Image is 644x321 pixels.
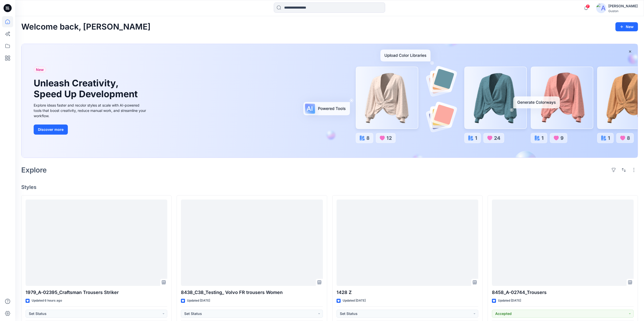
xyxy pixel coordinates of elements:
[21,166,47,174] h2: Explore
[615,22,638,31] button: New
[34,78,140,100] h1: Unleash Creativity, Speed Up Development
[21,22,151,32] h2: Welcome back, [PERSON_NAME]
[181,289,323,296] p: 8438_C38_Testing_ Volvo FR trousers Women
[36,67,44,73] span: New
[34,103,148,118] div: Explore ideas faster and recolor styles at scale with AI-powered tools that boost creativity, red...
[586,4,590,8] span: 7
[34,125,148,135] a: Discover more
[337,289,478,296] p: 1428 Z
[34,125,68,135] button: Discover more
[608,9,638,13] div: Guston
[596,3,606,13] img: avatar
[492,289,634,296] p: 8458_A-02744_Trousers
[187,298,210,303] p: Updated [DATE]
[32,298,62,303] p: Updated 6 hours ago
[608,3,638,9] div: [PERSON_NAME]
[26,289,167,296] p: 1979_A-02395_Craftsman Trousers Striker
[343,298,366,303] p: Updated [DATE]
[21,184,638,190] h4: Styles
[498,298,521,303] p: Updated [DATE]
